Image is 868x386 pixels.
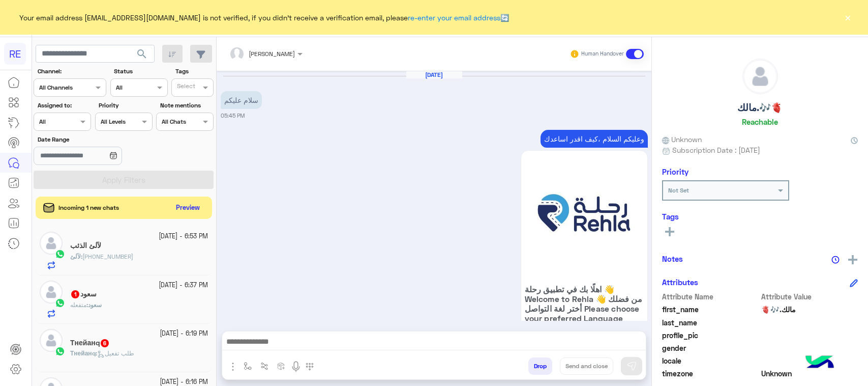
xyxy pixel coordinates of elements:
span: سعود [88,301,102,309]
button: Apply Filters [34,171,214,189]
div: RE [4,43,26,65]
span: timezone [662,368,759,379]
img: WhatsApp [55,249,65,259]
span: first_name [662,304,759,315]
p: 4/10/2025, 5:45 PM [221,91,262,109]
small: Human Handover [581,50,624,58]
span: last_name [662,317,759,328]
span: لآلئ [70,253,81,260]
span: [PERSON_NAME] [249,50,295,58]
span: +966539353809 [82,253,133,260]
img: hulul-logo.png [802,345,837,381]
button: search [130,45,155,67]
img: make a call [306,363,314,371]
h6: Notes [662,254,683,263]
h6: [DATE] [406,71,462,78]
span: null [761,355,858,366]
label: Status [114,67,166,76]
button: Preview [172,201,204,215]
div: Select [175,81,195,93]
small: [DATE] - 6:19 PM [160,329,208,339]
small: [DATE] - 6:37 PM [159,281,208,290]
small: 05:45 PM [221,112,245,120]
button: Trigger scenario [256,357,273,374]
span: اهلًا بك في تطبيق رحلة 👋 Welcome to Rehla 👋 من فضلك أختر لغة التواصل Please choose your preferred... [525,284,644,323]
span: Attribute Value [761,291,858,302]
h6: Priority [662,167,689,176]
span: 6 [101,339,109,347]
label: Assigned to: [38,101,90,110]
span: متفعله [70,301,86,309]
h5: سعود [70,290,97,298]
span: profile_pic [662,330,759,341]
img: Trigger scenario [260,362,268,370]
span: Subscription Date : [DATE] [672,145,760,155]
img: defaultAdmin.png [40,281,63,304]
img: defaultAdmin.png [40,329,63,352]
b: : [70,253,82,260]
span: gender [662,343,759,353]
img: send attachment [227,361,239,373]
label: Date Range [38,135,152,144]
button: × [843,12,853,22]
img: create order [277,362,285,370]
h5: لآلئ الذئب [70,241,101,250]
small: [DATE] - 6:53 PM [159,232,208,241]
img: 88.jpg [525,154,644,273]
img: select flow [244,362,252,370]
span: search [136,48,148,60]
span: 1 [71,290,79,298]
h5: مالك.🎶🫀 [737,102,783,114]
span: Unknown [761,368,858,379]
h5: Тнейанq [70,339,110,347]
img: notes [831,256,840,264]
span: Unknown [662,134,702,145]
h6: Reachable [742,117,778,126]
span: Attribute Name [662,291,759,302]
span: Incoming 1 new chats [58,203,119,212]
img: defaultAdmin.png [40,232,63,255]
b: : [86,301,102,309]
span: Your email address [EMAIL_ADDRESS][DOMAIN_NAME] is not verified, if you didn't receive a verifica... [19,12,509,23]
label: Tags [175,67,213,76]
img: add [848,255,857,264]
span: locale [662,355,759,366]
button: Send and close [560,357,613,375]
img: send voice note [290,361,302,373]
label: Priority [99,101,151,110]
span: Тнейанq [70,349,96,357]
b: Not Set [668,186,689,194]
p: 4/10/2025, 5:45 PM [541,130,648,148]
span: مالك.🎶🫀 [761,304,858,315]
a: re-enter your email address [408,13,500,22]
img: defaultAdmin.png [743,59,777,94]
button: select flow [240,357,256,374]
img: WhatsApp [55,298,65,308]
label: Channel: [38,67,105,76]
span: طلب تفعيل [97,349,134,357]
h6: Attributes [662,278,698,287]
button: create order [273,357,290,374]
h6: Tags [662,212,858,221]
img: send message [626,361,637,371]
b: : [70,349,97,357]
span: null [761,343,858,353]
label: Note mentions [160,101,213,110]
button: Drop [528,357,552,375]
img: WhatsApp [55,346,65,356]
